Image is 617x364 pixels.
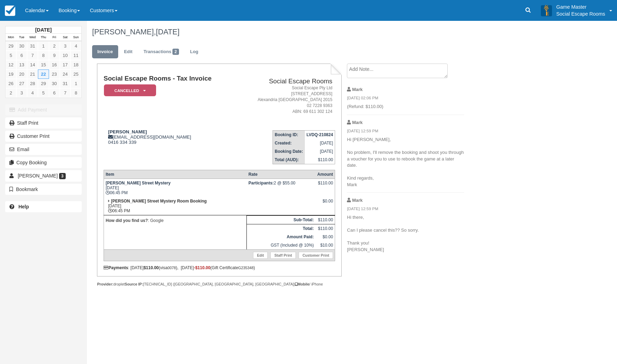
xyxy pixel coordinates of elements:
strong: Mobile [295,282,309,286]
td: $0.00 [316,233,335,241]
button: Email [5,144,82,155]
a: 19 [6,69,16,79]
strong: Source IP: [125,282,143,286]
th: Thu [38,34,49,41]
a: 11 [71,51,81,60]
strong: [PERSON_NAME] Street Mystery Room Booking [111,199,206,204]
a: 1 [71,79,81,88]
td: [DATE] [305,147,335,156]
a: 22 [38,69,49,79]
strong: $110.00 [144,265,159,270]
a: 14 [27,60,38,69]
a: 6 [16,51,27,60]
h2: Social Escape Rooms [239,78,332,85]
th: Total: [247,224,316,233]
a: Staff Print [5,117,82,129]
strong: [PERSON_NAME] Street Mystery [106,181,171,185]
div: $110.00 [317,181,333,191]
a: 12 [6,60,16,69]
a: Cancelled [104,84,154,97]
th: Amount [316,170,335,179]
div: droplet [TECHNICAL_ID] ([GEOGRAPHIC_DATA], [GEOGRAPHIC_DATA], [GEOGRAPHIC_DATA]) / iPhone [97,282,341,287]
div: : [DATE] (visa ), [DATE] (Gift Certificate ) [104,265,335,270]
address: Social Escape Pty Ltd [STREET_ADDRESS] Alexandria [GEOGRAPHIC_DATA] 2015 02 7228 9363 ABN: 69 611... [239,85,332,115]
a: 3 [60,41,71,51]
strong: How did you find us? [106,218,148,223]
strong: [DATE] [35,27,51,33]
a: Customer Print [299,252,333,259]
th: Booking Date: [273,147,305,156]
a: 26 [6,79,16,88]
a: Transactions2 [138,45,184,59]
strong: Mark [352,120,363,125]
td: [DATE] [305,139,335,147]
a: [PERSON_NAME] 3 [5,170,82,181]
a: 29 [6,41,16,51]
th: Fri [49,34,60,41]
a: Help [5,201,82,212]
small: G235348 [238,266,253,270]
strong: Mark [352,87,363,92]
div: $0.00 [317,199,333,209]
th: Wed [27,34,38,41]
th: Total (AUD): [273,156,305,164]
th: Mon [6,34,16,41]
a: 28 [27,79,38,88]
th: Booking ID: [273,130,305,139]
span: -$110.00 [194,265,210,270]
em: [DATE] 12:59 PM [347,128,464,136]
a: Edit [253,252,268,259]
a: 10 [60,51,71,60]
th: Sun [71,34,81,41]
a: 27 [16,79,27,88]
em: [DATE] 02:06 PM [347,95,464,103]
a: 13 [16,60,27,69]
th: Item [104,170,246,179]
a: 30 [16,41,27,51]
p: (Refund: $110.00) [347,104,464,110]
th: Sat [60,34,71,41]
a: 16 [49,60,60,69]
th: Amount Paid: [247,233,316,241]
a: 7 [27,51,38,60]
strong: Participants [249,181,274,185]
a: 4 [27,88,38,98]
a: Edit [119,45,138,59]
a: 1 [38,41,49,51]
td: $110.00 [316,215,335,224]
td: 2 @ $55.00 [247,179,316,197]
a: 9 [49,51,60,60]
a: 30 [49,79,60,88]
strong: Payments [104,265,128,270]
img: A3 [541,5,552,16]
a: 7 [60,88,71,98]
a: 15 [38,60,49,69]
th: Tue [16,34,27,41]
button: Add Payment [5,104,82,115]
strong: [PERSON_NAME] [108,129,147,134]
th: Created: [273,139,305,147]
b: Help [18,204,29,209]
a: 8 [38,51,49,60]
small: 0078 [168,266,176,270]
a: 2 [49,41,60,51]
a: 6 [49,88,60,98]
a: 24 [60,69,71,79]
a: 25 [71,69,81,79]
img: checkfront-main-nav-mini-logo.png [5,6,15,16]
h1: [PERSON_NAME], [92,28,544,36]
a: Invoice [92,45,118,59]
div: [EMAIL_ADDRESS][DOMAIN_NAME] 0416 334 339 [104,129,236,145]
a: 23 [49,69,60,79]
p: Hi [PERSON_NAME], No problem, I'll remove the booking and shoot you through a voucher for you to ... [347,136,464,188]
strong: LVDQ-210824 [307,132,333,137]
a: 18 [71,60,81,69]
a: 4 [71,41,81,51]
th: Sub-Total: [247,215,316,224]
td: $110.00 [316,224,335,233]
a: Log [185,45,204,59]
span: 2 [172,49,179,55]
em: [DATE] 12:59 PM [347,206,464,214]
a: 2 [6,88,16,98]
a: 31 [60,79,71,88]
